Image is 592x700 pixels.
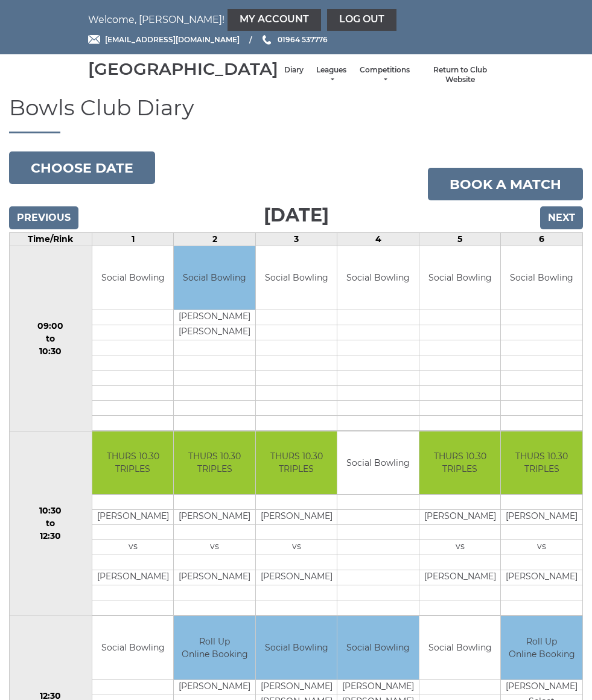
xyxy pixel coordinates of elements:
[92,233,174,246] td: 1
[10,246,92,431] td: 09:00 to 10:30
[337,246,419,310] td: Social Bowling
[88,9,504,31] nav: Welcome, [PERSON_NAME]!
[419,510,501,525] td: [PERSON_NAME]
[92,431,174,495] td: THURS 10.30 TRIPLES
[337,233,419,246] td: 4
[428,168,583,200] a: Book a match
[501,570,582,585] td: [PERSON_NAME]
[256,431,337,495] td: THURS 10.30 TRIPLES
[92,570,174,585] td: [PERSON_NAME]
[337,616,419,679] td: Social Bowling
[9,151,155,184] button: Choose date
[337,431,419,495] td: Social Bowling
[174,679,255,695] td: [PERSON_NAME]
[501,540,582,555] td: vs
[174,310,255,325] td: [PERSON_NAME]
[419,233,501,246] td: 5
[360,65,410,85] a: Competitions
[261,34,328,45] a: Phone us 01964 537776
[419,540,501,555] td: vs
[422,65,498,85] a: Return to Club Website
[92,510,174,525] td: [PERSON_NAME]
[501,246,582,310] td: Social Bowling
[9,96,583,134] h1: Bowls Club Diary
[174,540,255,555] td: vs
[92,540,174,555] td: vs
[256,570,337,585] td: [PERSON_NAME]
[256,510,337,525] td: [PERSON_NAME]
[316,65,348,85] a: Leagues
[337,679,419,695] td: [PERSON_NAME]
[419,246,501,310] td: Social Bowling
[501,431,582,495] td: THURS 10.30 TRIPLES
[174,510,255,525] td: [PERSON_NAME]
[256,540,337,555] td: vs
[92,246,174,310] td: Social Bowling
[256,679,337,695] td: [PERSON_NAME]
[501,233,583,246] td: 6
[88,34,240,45] a: Email [EMAIL_ADDRESS][DOMAIN_NAME]
[174,616,255,679] td: Roll Up Online Booking
[88,35,100,44] img: Email
[92,616,174,679] td: Social Bowling
[256,616,337,679] td: Social Bowling
[501,616,582,679] td: Roll Up Online Booking
[10,233,92,246] td: Time/Rink
[284,65,304,75] a: Diary
[255,233,337,246] td: 3
[228,9,321,31] a: My Account
[540,206,583,229] input: Next
[174,431,255,495] td: THURS 10.30 TRIPLES
[88,60,278,78] div: [GEOGRAPHIC_DATA]
[174,233,256,246] td: 2
[174,325,255,340] td: [PERSON_NAME]
[501,679,582,695] td: [PERSON_NAME]
[419,570,501,585] td: [PERSON_NAME]
[278,35,328,44] span: 01964 537776
[419,616,501,679] td: Social Bowling
[256,246,337,310] td: Social Bowling
[174,570,255,585] td: [PERSON_NAME]
[9,206,78,229] input: Previous
[501,510,582,525] td: [PERSON_NAME]
[174,246,255,310] td: Social Bowling
[105,35,240,44] span: [EMAIL_ADDRESS][DOMAIN_NAME]
[10,431,92,616] td: 10:30 to 12:30
[327,9,396,31] a: Log out
[263,35,271,45] img: Phone us
[419,431,501,495] td: THURS 10.30 TRIPLES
